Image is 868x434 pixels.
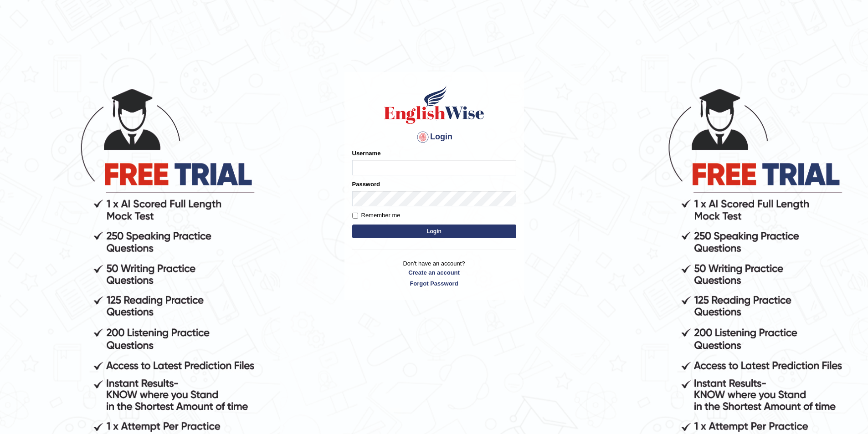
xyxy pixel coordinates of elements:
[352,259,516,287] p: Don't have an account?
[352,213,358,219] input: Remember me
[352,130,516,144] h4: Login
[352,279,516,288] a: Forgot Password
[352,149,381,158] label: Username
[352,180,380,189] label: Password
[352,268,516,277] a: Create an account
[352,225,516,238] button: Login
[382,84,486,125] img: Logo of English Wise sign in for intelligent practice with AI
[352,211,401,220] label: Remember me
